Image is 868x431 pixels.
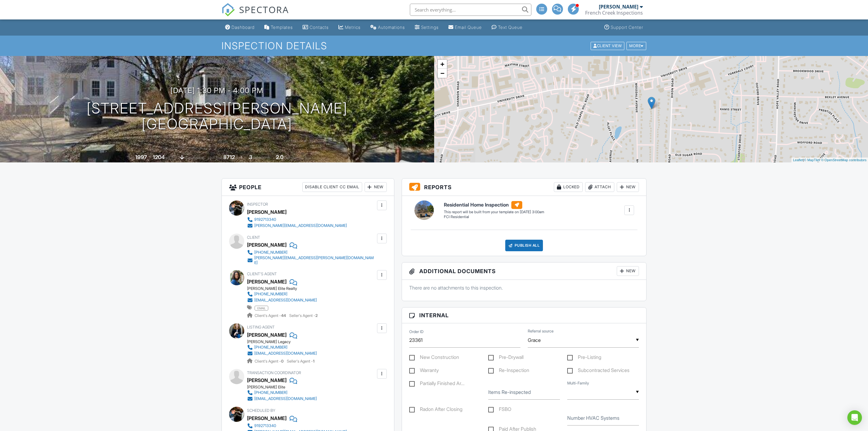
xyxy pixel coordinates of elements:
div: Publish All [505,240,543,251]
a: 9192713340 [247,217,347,223]
strong: 2 [315,313,318,318]
label: Multi-Family [567,381,589,386]
h3: Additional Documents [402,262,647,280]
div: Locked [554,182,583,192]
div: 2.0 [276,154,283,160]
div: [PHONE_NUMBER] [254,292,287,297]
span: Listing Agent [247,325,275,329]
h3: [DATE] 1:30 pm - 4:00 pm [170,86,263,95]
div: 1204 [153,154,165,160]
a: [PHONE_NUMBER] [247,291,317,297]
div: More [626,42,646,50]
div: Email Queue [455,25,482,30]
label: New Construction [409,354,459,362]
div: Metrics [345,25,361,30]
h6: Residential Home Inspection [444,201,544,209]
div: Open Intercom Messenger [847,410,862,425]
label: Warranty [409,367,439,375]
a: © MapTiler [804,158,820,162]
div: [PERSON_NAME][EMAIL_ADDRESS][PERSON_NAME][DOMAIN_NAME] [254,255,376,265]
div: [PERSON_NAME] Legacy [247,339,322,344]
div: Disable Client CC Email [302,182,362,192]
label: Referral source [528,328,554,334]
span: bedrooms [253,155,270,160]
div: Dashboard [232,25,255,30]
div: This report will be built from your template on [DATE] 3:00am [444,210,544,214]
label: Subcontracted Services [567,367,630,375]
a: [PERSON_NAME][EMAIL_ADDRESS][PERSON_NAME][DOMAIN_NAME] [247,255,376,265]
div: Client View [591,42,624,50]
label: FSBO [488,406,511,414]
label: Partially Finished Area(s) [409,381,465,388]
span: Scheduled By [247,408,275,413]
span: sq.ft. [236,155,243,160]
a: [PHONE_NUMBER] [247,249,376,255]
a: Leaflet [793,158,803,162]
div: 8712 [223,154,235,160]
span: Transaction Coordinator [247,370,301,375]
div: Support Center [611,25,643,30]
div: [PHONE_NUMBER] [254,250,287,255]
label: Order ID [409,329,424,335]
div: Automations [378,25,405,30]
a: [PHONE_NUMBER] [247,390,317,396]
div: | [791,158,868,163]
a: Dashboard [223,22,257,33]
span: Client's Agent [247,272,277,276]
div: Text Queue [498,25,523,30]
label: Items Re-inspected [488,389,531,395]
div: [PERSON_NAME] [247,207,286,217]
strong: 44 [281,313,286,318]
p: There are no attachments to this inspection. [409,284,639,291]
a: SPECTORA [221,8,289,21]
a: [EMAIL_ADDRESS][DOMAIN_NAME] [247,297,317,303]
div: Contacts [310,25,329,30]
div: French Creek Inspections [585,10,643,16]
div: 3 [249,154,252,160]
div: [PERSON_NAME] [247,414,286,423]
span: crawlspace [185,155,204,160]
div: Attach [585,182,614,192]
span: Seller's Agent - [289,313,318,318]
span: SPECTORA [239,3,289,16]
h1: Inspection Details [221,40,647,51]
strong: 0 [281,359,283,363]
h3: People [222,179,394,196]
span: bathrooms [284,155,302,160]
span: Inspector [247,202,268,207]
a: [PHONE_NUMBER] [247,344,317,350]
div: [EMAIL_ADDRESS][DOMAIN_NAME] [254,396,317,401]
div: [PHONE_NUMBER] [254,345,287,350]
h1: [STREET_ADDRESS][PERSON_NAME] [GEOGRAPHIC_DATA] [87,100,348,133]
a: Settings [412,22,441,33]
span: Client's Agent - [255,313,287,318]
span: Lot Size [210,155,222,160]
div: 9192713340 [254,423,276,428]
a: [PERSON_NAME] [247,330,286,339]
div: [PERSON_NAME] [247,376,286,385]
a: Templates [262,22,295,33]
a: [PERSON_NAME][EMAIL_ADDRESS][DOMAIN_NAME] [247,223,347,229]
div: [EMAIL_ADDRESS][DOMAIN_NAME] [254,351,317,356]
a: [EMAIL_ADDRESS][DOMAIN_NAME] [247,350,317,356]
a: Metrics [336,22,363,33]
span: Client's Agent - [255,359,284,363]
h3: Internal [402,308,647,323]
a: Text Queue [489,22,525,33]
a: Email Queue [446,22,484,33]
span: sq. ft. [166,155,174,160]
div: Settings [421,25,439,30]
label: Pre-Drywall [488,354,523,362]
div: [PERSON_NAME] Elite Realty [247,286,322,291]
a: [EMAIL_ADDRESS][DOMAIN_NAME] [247,396,317,402]
div: 1997 [135,154,147,160]
img: The Best Home Inspection Software - Spectora [221,3,235,16]
div: New [617,266,639,276]
div: New [617,182,639,192]
strong: 1 [313,359,314,363]
input: Number HVAC Systems [567,411,639,426]
input: Items Re-inspected [488,385,560,400]
a: [PERSON_NAME] [247,277,286,286]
